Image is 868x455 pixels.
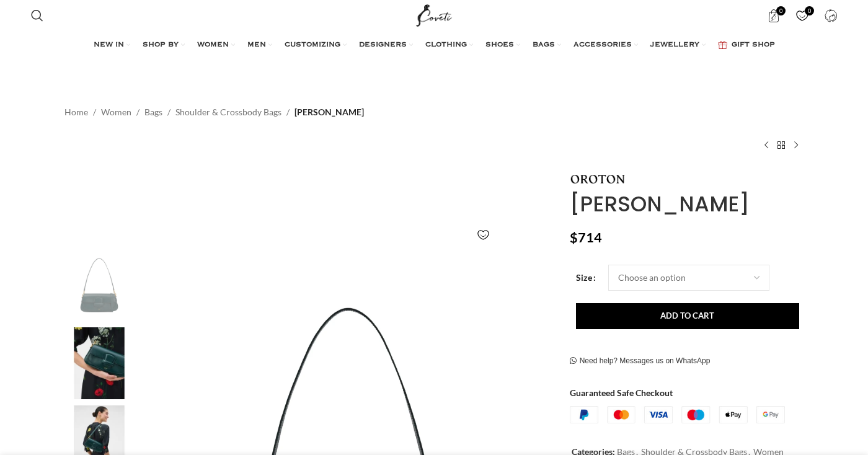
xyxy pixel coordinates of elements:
div: My Wishlist [789,3,815,28]
bdi: 714 [570,229,602,245]
span: 0 [805,6,814,15]
strong: Guaranteed Safe Checkout [570,387,673,398]
div: Main navigation [25,33,843,58]
span: CLOTHING [425,40,467,50]
a: JEWELLERY [650,33,706,58]
a: SHOES [485,33,520,58]
span: DESIGNERS [359,40,407,50]
a: Search [25,3,50,28]
span: $ [570,229,578,245]
a: 0 [789,3,815,28]
a: WOMEN [197,33,235,58]
a: BAGS [533,33,561,58]
span: SHOES [485,40,514,50]
a: GIFT SHOP [718,33,775,58]
img: guaranteed-safe-checkout-bordered.j [570,406,785,423]
a: DESIGNERS [359,33,413,58]
span: WOMEN [197,40,229,50]
span: ACCESSORIES [573,40,632,50]
a: Need help? Messages us on WhatsApp [570,356,711,366]
span: NEW IN [94,40,124,50]
img: GiftBag [718,41,727,49]
a: Women [101,105,131,119]
a: MEN [247,33,272,58]
button: Add to cart [576,303,799,329]
img: Carter Baguette [61,249,137,321]
span: MEN [247,40,266,50]
span: 0 [776,6,786,15]
nav: Breadcrumb [64,105,364,119]
a: Shoulder & Crossbody Bags [175,105,281,119]
img: Profile view of model wearing the Oroton CARTER BAGUETTE in IVY and Premium saffiano leather for ... [61,327,137,400]
h1: [PERSON_NAME] [570,192,804,217]
a: 0 [761,3,786,28]
a: Next product [789,138,804,152]
a: Bags [144,105,162,119]
a: CUSTOMIZING [285,33,347,58]
a: NEW IN [94,33,130,58]
a: CLOTHING [425,33,473,58]
a: SHOP BY [143,33,185,58]
a: ACCESSORIES [573,33,638,58]
span: BAGS [533,40,555,50]
span: GIFT SHOP [732,40,775,50]
img: Oroton [570,175,626,183]
span: SHOP BY [143,40,179,50]
span: CUSTOMIZING [285,40,340,50]
a: Site logo [414,9,455,20]
span: JEWELLERY [650,40,699,50]
a: Home [64,105,88,119]
a: Previous product [759,138,774,152]
span: [PERSON_NAME] [294,105,364,119]
label: Size [576,271,596,285]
